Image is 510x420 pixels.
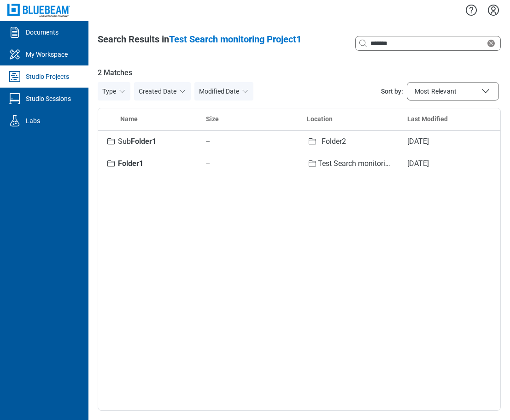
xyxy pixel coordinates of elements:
svg: Studio Sessions [7,91,22,106]
span: Sort by: [381,87,403,96]
button: Sort by: [407,82,499,101]
svg: Documents [7,25,22,40]
em: Folder1 [118,159,143,168]
svg: Studio Projects [7,69,22,84]
div: Studio Projects [26,72,69,81]
td: -- [199,130,299,153]
em: Folder1 [131,137,156,146]
div: My Workspace [26,50,68,59]
button: Created Date [134,82,191,101]
span: Test Search monitoring Project1 [169,34,301,45]
span: Most Relevant [415,87,457,96]
div: Studio Sessions [26,94,71,103]
table: bb-data-table [98,108,500,175]
svg: Folder-icon [106,158,117,169]
svg: Labs [7,113,22,128]
div: Labs [26,116,40,125]
div: Clear search [486,38,500,49]
td: [DATE] [400,130,500,153]
button: Settings [486,2,501,18]
button: Type [98,82,130,101]
img: Bluebeam, Inc. [7,4,70,17]
td: [DATE] [400,153,500,175]
svg: folder-icon [307,158,318,169]
div: Documents [26,28,59,37]
div: Test Search monitoring Project1 [318,158,393,169]
svg: folder-icon [307,136,318,147]
span: Sub [118,137,156,146]
div: Search Results in [98,33,301,46]
svg: My Workspace [7,47,22,62]
div: Folder2 [322,136,346,147]
svg: Folder-icon [106,136,117,147]
div: Clear search [355,36,501,51]
span: 2 Matches [98,67,501,78]
button: Modified Date [194,82,253,101]
td: -- [199,153,299,175]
